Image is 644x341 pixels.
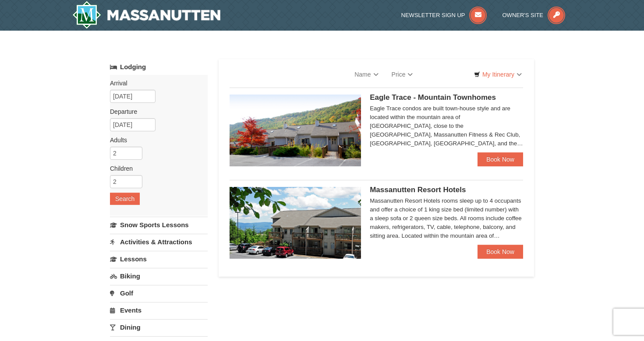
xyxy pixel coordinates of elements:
[348,66,385,83] a: Name
[110,164,201,173] label: Children
[478,245,523,259] a: Book Now
[370,104,523,148] div: Eagle Trace condos are built town-house style and are located within the mountain area of [GEOGRA...
[385,66,420,83] a: Price
[502,12,544,18] span: Owner's Site
[401,12,487,18] a: Newsletter Sign Up
[110,319,208,335] a: Dining
[468,68,527,81] a: My Itinerary
[110,193,140,205] button: Search
[230,187,361,259] img: 19219026-1-e3b4ac8e.jpg
[110,59,208,75] a: Lodging
[478,152,523,166] a: Book Now
[502,12,566,18] a: Owner's Site
[110,234,208,250] a: Activities & Attractions
[370,93,496,102] span: Eagle Trace - Mountain Townhomes
[110,136,201,144] label: Adults
[72,1,220,29] img: Massanutten Resort Logo
[370,186,466,194] span: Massanutten Resort Hotels
[110,302,208,318] a: Events
[110,79,201,88] label: Arrival
[110,251,208,267] a: Lessons
[110,285,208,301] a: Golf
[401,12,465,18] span: Newsletter Sign Up
[110,268,208,284] a: Biking
[370,197,523,240] div: Massanutten Resort Hotels rooms sleep up to 4 occupants and offer a choice of 1 king size bed (li...
[110,217,208,233] a: Snow Sports Lessons
[230,95,361,166] img: 19218983-1-9b289e55.jpg
[72,1,220,29] a: Massanutten Resort
[110,107,201,116] label: Departure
